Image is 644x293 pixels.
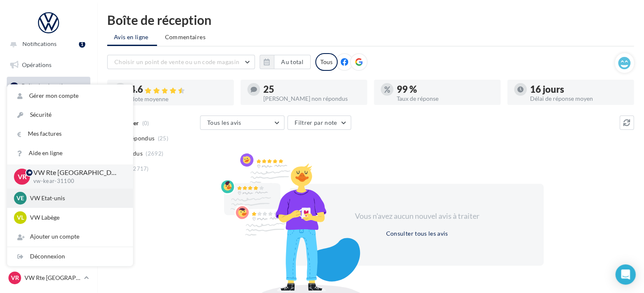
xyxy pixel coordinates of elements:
[530,96,627,102] div: Délai de réponse moyen
[5,35,89,53] button: Notifications 1
[16,194,24,202] span: VE
[24,274,81,282] p: VW Rte [GEOGRAPHIC_DATA]
[7,270,90,286] a: VR VW Rte [GEOGRAPHIC_DATA]
[5,56,92,74] a: Opérations
[7,247,133,266] div: Déconnexion
[344,211,490,222] div: Vous n'avez aucun nouvel avis à traiter
[7,86,133,105] a: Gérer mon compte
[207,119,241,126] span: Tous les avis
[7,144,133,163] a: Aide en ligne
[7,227,133,246] div: Ajouter un compte
[5,77,92,95] a: Boîte de réception
[287,116,351,130] button: Filtrer par note
[5,140,92,158] a: Contacts
[5,203,92,228] a: PLV et print personnalisable
[158,135,168,142] span: (25)
[130,96,227,102] div: Note moyenne
[146,150,163,157] span: (2692)
[530,85,627,94] div: 16 jours
[11,274,19,282] span: VR
[263,96,360,102] div: [PERSON_NAME] non répondus
[5,231,92,256] a: Campagnes DataOnDemand
[7,124,133,143] a: Mes factures
[22,82,70,89] span: Boîte de réception
[18,172,27,181] span: VR
[17,213,24,222] span: VL
[397,85,494,94] div: 99 %
[5,120,92,137] a: Campagnes
[130,85,227,94] div: 4.6
[79,41,85,48] div: 1
[397,96,494,102] div: Taux de réponse
[5,161,92,179] a: Médiathèque
[33,177,119,185] p: vw-kear-31100
[5,99,92,116] a: Visibilité en ligne
[33,168,119,177] p: VW Rte [GEOGRAPHIC_DATA]
[107,13,634,26] div: Boîte de réception
[114,58,239,65] span: Choisir un point de vente ou un code magasin
[315,53,338,71] div: Tous
[615,264,636,285] div: Open Intercom Messenger
[22,40,57,47] span: Notifications
[274,55,311,69] button: Au total
[200,116,284,130] button: Tous les avis
[7,105,133,124] a: Sécurité
[107,55,255,69] button: Choisir un point de vente ou un code magasin
[165,33,206,41] span: Commentaires
[131,165,149,172] span: (2717)
[22,61,51,68] span: Opérations
[30,213,123,222] p: VW Labège
[263,85,360,94] div: 25
[30,194,123,202] p: VW Etat-unis
[115,134,154,142] span: Non répondus
[260,55,311,69] button: Au total
[382,228,451,239] button: Consulter tous les avis
[5,183,92,200] a: Calendrier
